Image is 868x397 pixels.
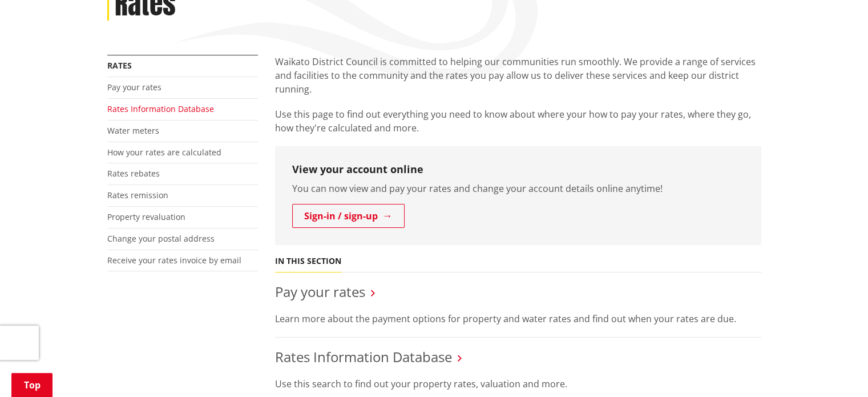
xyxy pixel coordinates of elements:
[275,377,761,391] p: Use this search to find out your property rates, valuation and more.
[275,55,761,96] p: Waikato District Council is committed to helping our communities run smoothly. We provide a range...
[107,168,160,179] a: Rates rebates
[275,347,452,366] a: Rates Information Database
[275,282,365,301] a: Pay your rates
[275,256,341,266] h5: In this section
[275,107,761,135] p: Use this page to find out everything you need to know about where your how to pay your rates, whe...
[107,190,168,200] a: Rates remission
[292,204,405,228] a: Sign-in / sign-up
[275,312,761,326] p: Learn more about the payment options for property and water rates and find out when your rates ar...
[107,60,132,71] a: Rates
[107,255,241,266] a: Receive your rates invoice by email
[107,125,159,136] a: Water meters
[107,147,221,158] a: How your rates are calculated
[107,103,214,114] a: Rates Information Database
[292,182,744,195] p: You can now view and pay your rates and change your account details online anytime!
[107,82,162,93] a: Pay your rates
[107,211,185,222] a: Property revaluation
[815,349,857,390] iframe: Messenger Launcher
[292,163,744,176] h3: View your account online
[107,233,215,244] a: Change your postal address
[11,373,53,397] a: Top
